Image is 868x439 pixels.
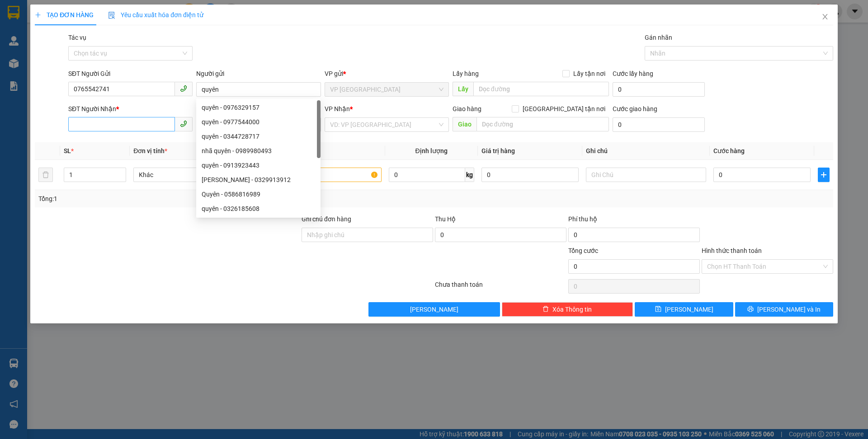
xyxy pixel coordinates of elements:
button: printer[PERSON_NAME] và In [735,302,833,317]
span: printer [747,306,754,313]
span: Định lượng [415,147,448,154]
span: Xóa Thông tin [552,304,592,314]
span: save [655,306,661,313]
span: VP Thủ Đức [330,83,443,96]
span: Lấy tận nơi [570,69,609,79]
span: Thu Hộ [435,215,456,223]
span: Giao hàng [453,105,481,112]
label: Gán nhãn [645,34,672,41]
div: quyên - 0913923443 [196,158,321,173]
span: Giao [453,117,476,131]
input: Cước giao hàng [613,117,705,132]
button: save[PERSON_NAME] [635,302,733,317]
div: Người gửi [196,69,321,79]
span: kg [465,168,474,182]
div: quyên - 0326185608 [196,201,321,216]
div: quyên - 0977544000 [196,115,321,129]
input: Cước lấy hàng [613,82,705,97]
div: quyên - 0326185608 [202,204,315,214]
img: icon [108,12,115,19]
input: Dọc đường [476,117,609,131]
div: quyên - 0977544000 [202,117,315,127]
span: [PERSON_NAME] và In [757,304,821,314]
span: plus [818,171,829,178]
button: plus [818,168,830,182]
input: Ghi Chú [586,168,706,182]
div: [PERSON_NAME] - 0329913912 [202,175,315,185]
input: VD: Bàn, Ghế [261,168,381,182]
div: Tổng: 1 [38,194,335,204]
span: Yêu cầu xuất hóa đơn điện tử [108,11,203,19]
th: Ghi chú [582,142,710,160]
div: lê quyên - 0329913912 [196,173,321,187]
div: Phí thu hộ [568,214,700,228]
div: quyên - 0976329157 [202,103,315,112]
button: deleteXóa Thông tin [502,302,633,317]
button: delete [38,168,53,182]
span: SL [64,147,71,154]
div: Quyên - 0586816989 [196,187,321,201]
span: Đơn vị tính [133,147,167,154]
input: Dọc đường [473,82,609,96]
span: Cước hàng [713,147,745,154]
label: Cước giao hàng [613,105,657,112]
div: nhã quyên - 0989980493 [196,144,321,158]
div: SĐT Người Gửi [68,69,193,79]
span: plus [35,12,41,18]
span: phone [180,120,187,127]
span: Khác [139,168,248,182]
label: Ghi chú đơn hàng [302,215,351,223]
span: close [821,13,829,20]
input: 0 [481,168,579,182]
div: VP gửi [325,69,449,79]
div: quyên - 0913923443 [202,160,315,170]
input: Ghi chú đơn hàng [302,228,433,242]
label: Cước lấy hàng [613,70,653,77]
div: quyên - 0344728717 [196,129,321,144]
button: Close [812,5,838,30]
span: Lấy [453,82,473,96]
label: Tác vụ [68,34,86,41]
span: TẠO ĐƠN HÀNG [35,11,94,19]
label: Hình thức thanh toán [702,247,762,254]
span: Tổng cước [568,247,598,254]
span: Lấy hàng [453,70,479,77]
div: nhã quyên - 0989980493 [202,146,315,156]
span: [GEOGRAPHIC_DATA] tận nơi [519,104,609,114]
span: Giá trị hàng [481,147,515,154]
div: quyên - 0976329157 [196,100,321,115]
span: phone [180,85,187,92]
span: delete [542,306,549,313]
div: Quyên - 0586816989 [202,189,315,199]
span: [PERSON_NAME] [410,304,458,314]
div: Chưa thanh toán [434,280,567,295]
div: quyên - 0344728717 [202,131,315,141]
span: VP Nhận [325,105,350,112]
div: SĐT Người Nhận [68,104,193,114]
button: [PERSON_NAME] [368,302,500,317]
span: [PERSON_NAME] [665,304,713,314]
